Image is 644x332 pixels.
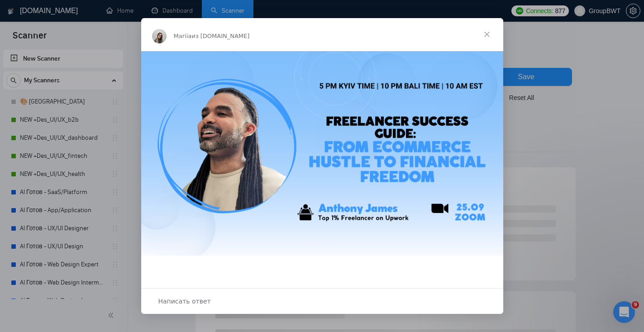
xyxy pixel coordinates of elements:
[191,33,249,39] span: из [DOMAIN_NAME]
[158,295,211,307] span: Написать ответ
[196,271,448,293] div: Happy [DATE]!
[174,33,192,39] span: Mariia
[152,29,167,43] img: Profile image for Mariia
[141,288,503,314] div: Открыть разговор и ответить
[471,18,503,51] span: Закрыть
